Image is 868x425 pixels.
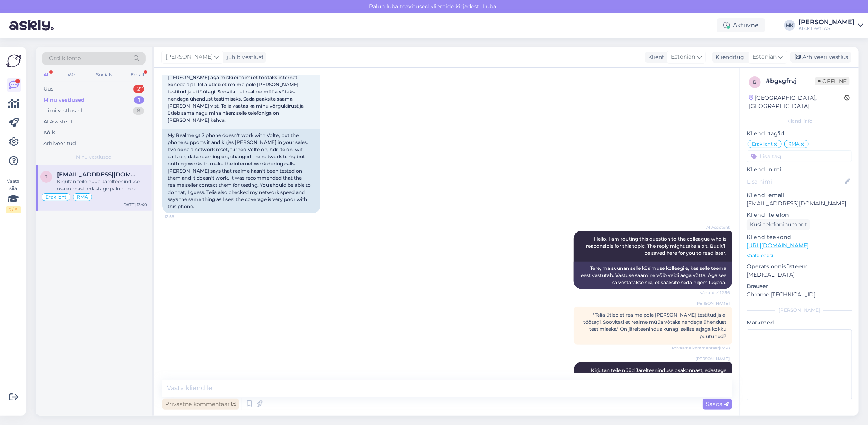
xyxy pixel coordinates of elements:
[798,19,863,32] a: [PERSON_NAME]Klick Eesti AS
[790,52,851,63] div: Arhiveeri vestlus
[747,191,852,199] p: Kliendi email
[43,129,55,137] div: Kõik
[49,54,81,63] span: Otsi kliente
[752,142,773,146] span: Eraklient
[134,96,144,104] div: 1
[166,53,213,61] span: [PERSON_NAME]
[645,53,664,61] div: Klient
[753,79,757,85] span: b
[586,236,728,256] span: Hello, I am routing this question to the colleague who is responsible for this topic. The reply m...
[766,76,815,86] div: # bgsgfrvj
[45,195,66,199] span: Eraklient
[223,53,264,61] div: juhib vestlust
[583,312,726,339] span: "Telia ütleb et realme pole [PERSON_NAME] testitud ja ei töötagi. Soovitati et realme müüa võtaks...
[6,53,21,68] img: Askly Logo
[747,211,852,219] p: Kliendi telefon
[747,150,852,162] input: Lisa tag
[133,107,144,115] div: 8
[95,70,114,80] div: Socials
[43,107,82,115] div: Tiimi vestlused
[43,85,53,93] div: Uus
[76,154,112,161] span: Minu vestlused
[747,233,852,241] p: Klienditeekond
[45,174,47,180] span: j
[784,20,795,31] div: MK
[717,18,765,32] div: Aktiivne
[57,171,139,178] span: jaanika.paulus16@gmail.com
[747,282,852,290] p: Brauser
[747,219,810,230] div: Küsi telefoninumbrit
[696,300,730,306] span: [PERSON_NAME]
[672,345,730,351] span: Privaatne kommentaar | 13:38
[747,319,852,327] p: Märkmed
[133,85,144,93] div: 2
[747,290,852,299] p: Chrome [TECHNICAL_ID]
[43,118,73,126] div: AI Assistent
[168,46,312,123] span: [PERSON_NAME] gt 7 telefonis ei tööta volte, aga telefon toetab [PERSON_NAME] müügis kirjas.[PERS...
[57,178,147,192] div: Kirjutan teile nüüd Järelteeninduse osakonnast, edastage palun enda ostuarve number ka ja saan si...
[6,178,21,213] div: Vaata siia
[696,356,730,362] span: [PERSON_NAME]
[747,262,852,271] p: Operatsioonisüsteem
[165,214,194,220] span: 12:56
[42,70,51,80] div: All
[712,53,746,61] div: Klienditugi
[162,129,320,213] div: My Realme gt 7 phone doesn't work with Volte, but the phone supports it and kirjas.[PERSON_NAME] ...
[699,290,730,296] span: Nähtud ✓ 12:56
[6,206,21,213] div: 2 / 3
[129,70,146,80] div: Email
[700,224,730,230] span: AI Assistent
[481,3,499,10] span: Luba
[747,242,809,249] a: [URL][DOMAIN_NAME]
[747,252,852,259] p: Vaata edasi ...
[747,177,843,186] input: Lisa nimi
[43,140,76,148] div: Arhiveeritud
[753,53,777,61] span: Estonian
[671,53,695,61] span: Estonian
[747,199,852,208] p: [EMAIL_ADDRESS][DOMAIN_NAME]
[747,271,852,279] p: [MEDICAL_DATA]
[815,77,850,85] span: Offline
[749,94,844,110] div: [GEOGRAPHIC_DATA], [GEOGRAPHIC_DATA]
[66,70,80,80] div: Web
[706,400,729,408] span: Saada
[77,195,88,199] span: RMA
[798,19,855,25] div: [PERSON_NAME]
[747,307,852,314] div: [PERSON_NAME]
[747,165,852,174] p: Kliendi nimi
[43,96,85,104] div: Minu vestlused
[798,25,855,32] div: Klick Eesti AS
[574,262,732,289] div: Tere, ma suunan selle küsimuse kolleegile, kes selle teema eest vastutab. Vastuse saamine võib ve...
[162,399,239,410] div: Privaatne kommentaar
[747,129,852,138] p: Kliendi tag'id
[591,367,728,387] span: Kirjutan teile nüüd Järelteeninduse osakonnast, edastage palun enda ostuarve number ka ja saan si...
[788,142,800,146] span: RMA
[122,202,147,208] div: [DATE] 13:40
[747,118,852,125] div: Kliendi info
